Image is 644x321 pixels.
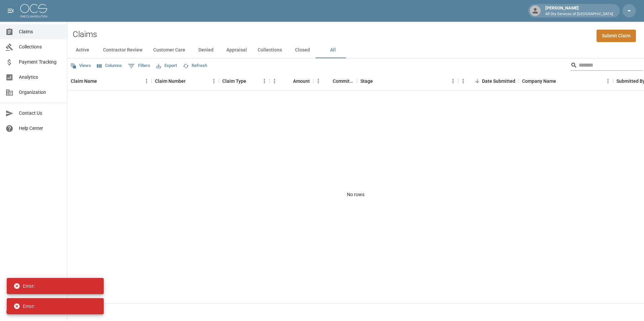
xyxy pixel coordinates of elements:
button: open drawer [4,4,18,17]
button: Customer Care [148,42,191,58]
div: Date Submitted [482,72,515,91]
img: ocs-logo-white-transparent.png [20,4,47,17]
div: Claim Name [71,72,97,91]
div: Company Name [519,72,613,91]
div: Committed Amount [333,72,354,91]
button: Sort [556,76,566,86]
span: Claims [19,28,62,35]
div: Error: [13,300,35,312]
button: Show filters [126,61,152,71]
button: Closed [287,42,318,58]
button: Select columns [95,61,124,71]
button: Menu [269,76,280,86]
button: Sort [97,76,106,86]
div: Committed Amount [313,72,357,91]
div: Date Submitted [458,72,519,91]
button: Menu [448,76,458,86]
button: Export [155,61,179,71]
div: dynamic tabs [67,42,644,58]
div: Claim Name [67,72,152,91]
button: Menu [458,76,468,86]
span: Payment Tracking [19,59,62,66]
button: Denied [191,42,221,58]
div: Claim Number [155,72,186,91]
button: Menu [209,76,219,86]
button: All [318,42,348,58]
div: [PERSON_NAME] [543,5,616,17]
div: Stage [360,72,373,91]
button: Sort [186,76,195,86]
div: Company Name [522,72,556,91]
button: Sort [246,76,256,86]
button: Appraisal [221,42,252,58]
button: Active [67,42,98,58]
button: Refresh [181,61,209,71]
span: Contact Us [19,110,62,117]
h2: Claims [73,30,97,39]
button: Collections [252,42,287,58]
button: Sort [473,76,482,86]
button: Sort [284,76,293,86]
button: Menu [313,76,323,86]
button: Menu [259,76,269,86]
button: Views [69,61,93,71]
button: Contractor Review [98,42,148,58]
button: Sort [323,76,333,86]
div: Amount [293,72,310,91]
p: All Dry Services of [GEOGRAPHIC_DATA] [545,11,613,17]
span: Help Center [19,125,62,132]
span: Collections [19,43,62,50]
span: Organization [19,89,62,96]
div: Claim Type [219,72,269,91]
div: Stage [357,72,458,91]
div: © 2025 One Claim Solution [6,309,61,315]
div: Claim Number [152,72,219,91]
div: Amount [269,72,313,91]
div: Error: [13,280,35,292]
button: Menu [603,76,613,86]
span: Analytics [19,74,62,81]
div: Search [571,60,643,72]
div: No rows [67,91,644,298]
button: Menu [141,76,152,86]
a: Submit Claim [597,30,636,42]
div: Claim Type [222,72,246,91]
button: Sort [373,76,382,86]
